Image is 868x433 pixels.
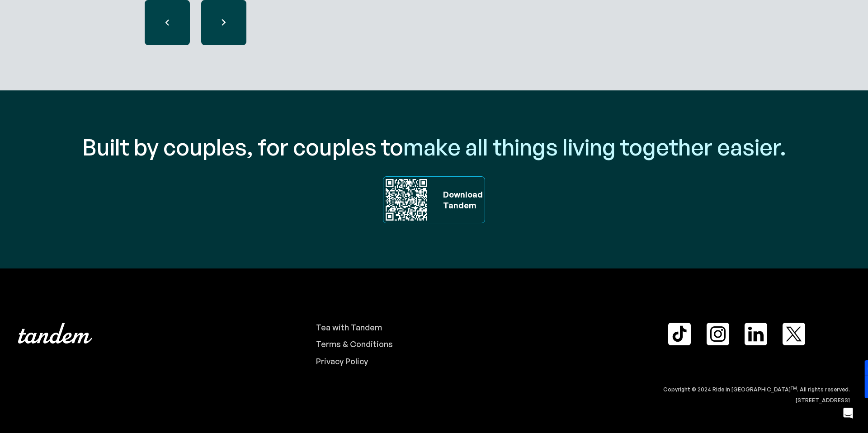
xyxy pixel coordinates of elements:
a: Terms & Conditions [316,339,661,349]
span: make all things living together easier. [403,132,786,161]
div: Copyright © 2024 Ride in [GEOGRAPHIC_DATA] . All rights reserved. [STREET_ADDRESS] [18,384,850,406]
a: Privacy Policy [316,357,661,367]
sup: TM [791,386,797,391]
div: Terms & Conditions [316,339,393,349]
div: Tea with Tandem [316,323,382,333]
a: Tea with Tandem [316,323,661,333]
div: Open Intercom Messenger [837,402,859,424]
div: Privacy Policy [316,357,368,367]
div: Download ‍ Tandem [439,189,483,211]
